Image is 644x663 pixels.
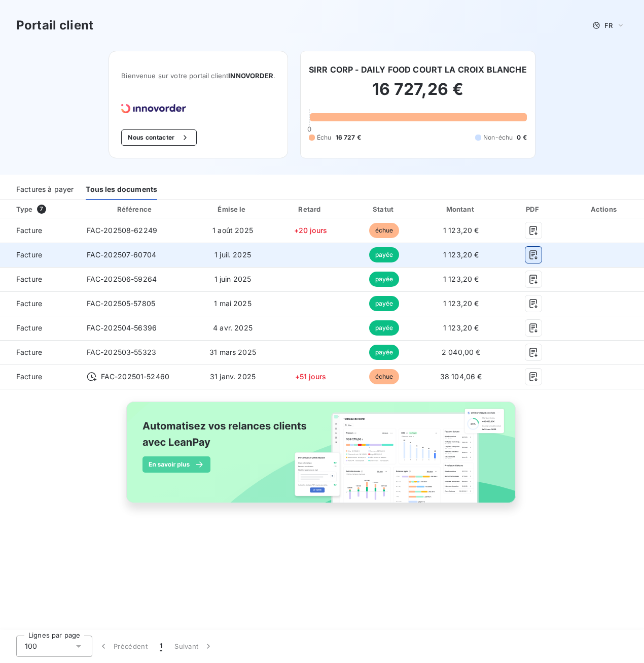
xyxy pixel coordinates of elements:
[16,16,93,35] h3: Portail client
[8,372,70,382] span: Facture
[369,296,400,311] span: payée
[8,347,70,357] span: Facture
[369,320,400,336] span: payée
[443,323,479,332] span: 1 123,20 €
[117,395,527,520] img: banner
[369,247,400,262] span: payée
[8,225,70,236] span: Facture
[214,299,252,308] span: 1 mai 2025
[194,204,271,214] div: Émise le
[443,299,479,308] span: 1 123,20 €
[10,204,77,214] div: Type
[25,641,37,651] span: 100
[210,372,256,381] span: 31 janv. 2025
[87,323,157,332] span: FAC-202504-56396
[369,272,400,287] span: payée
[307,125,311,133] span: 0
[16,179,74,200] div: Factures à payer
[422,204,499,214] div: Montant
[160,641,162,651] span: 1
[121,104,186,113] img: Company logo
[37,205,46,214] span: 7
[369,223,400,238] span: échue
[8,274,70,284] span: Facture
[517,133,526,142] span: 0 €
[440,372,482,381] span: 38 104,06 €
[87,226,157,235] span: FAC-202508-62249
[295,372,326,381] span: +51 jours
[213,323,253,332] span: 4 avr. 2025
[483,133,513,142] span: Non-échu
[309,63,527,76] h6: SIRR CORP - DAILY FOOD COURT LA CROIX BLANCHE
[87,299,155,308] span: FAC-202505-57805
[8,323,70,333] span: Facture
[87,275,157,283] span: FAC-202506-59264
[443,275,479,283] span: 1 123,20 €
[212,226,253,235] span: 1 août 2025
[87,348,156,356] span: FAC-202503-55323
[294,226,327,235] span: +20 jours
[443,226,479,235] span: 1 123,20 €
[275,204,346,214] div: Retard
[504,204,563,214] div: PDF
[567,204,642,214] div: Actions
[92,636,154,657] button: Précédent
[442,348,481,356] span: 2 040,00 €
[117,205,152,213] div: Référence
[350,204,418,214] div: Statut
[214,250,251,259] span: 1 juil. 2025
[369,345,400,360] span: payée
[154,636,168,657] button: 1
[604,21,613,29] span: FR
[317,133,332,142] span: Échu
[168,636,220,657] button: Suivant
[228,72,273,80] span: INNOVORDER
[121,129,196,146] button: Nous contacter
[214,275,252,283] span: 1 juin 2025
[86,179,157,200] div: Tous les documents
[443,250,479,259] span: 1 123,20 €
[8,250,70,260] span: Facture
[87,250,156,259] span: FAC-202507-60704
[8,299,70,309] span: Facture
[336,133,361,142] span: 16 727 €
[101,372,169,382] span: FAC-202501-52460
[309,79,527,110] h2: 16 727,26 €
[209,348,256,356] span: 31 mars 2025
[369,369,400,384] span: échue
[121,72,275,80] span: Bienvenue sur votre portail client .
